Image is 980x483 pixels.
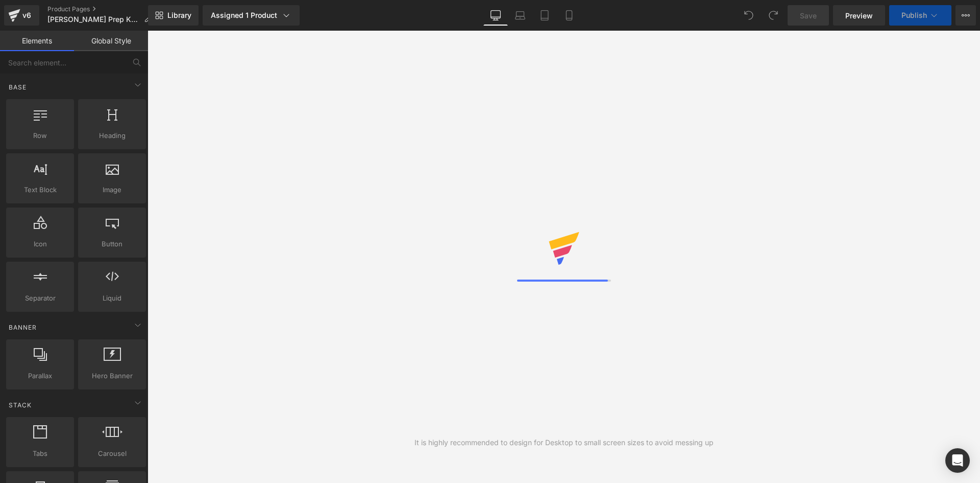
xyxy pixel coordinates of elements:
span: Button [81,239,143,249]
span: Row [9,130,71,141]
a: Global Style [74,31,148,51]
span: Text Block [9,185,71,195]
span: Publish [901,11,927,19]
span: Banner [8,323,38,332]
button: Publish [889,5,951,26]
a: v6 [4,5,39,26]
span: Parallax [9,371,71,381]
a: New Library [148,5,199,26]
span: Icon [9,239,71,249]
button: Undo [739,5,759,26]
a: Product Pages [47,5,159,13]
div: Open Intercom Messenger [945,448,970,473]
div: It is highly recommended to design for Desktop to small screen sizes to avoid messing up [414,437,714,448]
span: Separator [9,293,71,304]
a: Tablet [532,5,557,26]
span: Heading [81,130,143,141]
span: Preview [845,10,873,21]
a: Desktop [483,5,508,26]
span: Carousel [81,448,143,459]
span: [PERSON_NAME] Prep Knife [47,15,140,24]
span: Liquid [81,293,143,304]
div: v6 [20,9,33,22]
span: Save [800,10,817,21]
span: Base [8,82,28,92]
a: Preview [833,5,885,26]
span: Tabs [9,448,71,459]
span: Image [81,185,143,195]
a: Laptop [508,5,532,26]
button: Redo [763,5,783,26]
span: Hero Banner [81,371,143,381]
span: Stack [8,400,33,410]
button: More [955,5,976,26]
a: Mobile [557,5,581,26]
span: Library [167,11,191,20]
div: Assigned 1 Product [211,10,291,20]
